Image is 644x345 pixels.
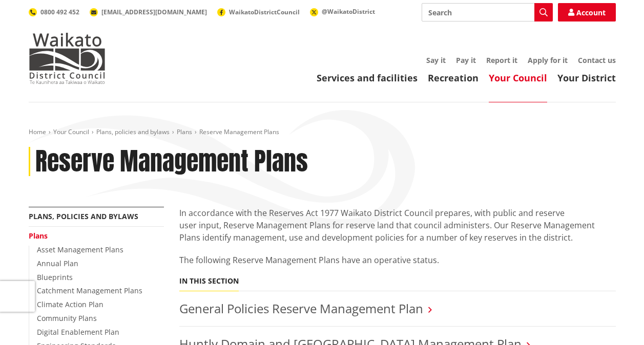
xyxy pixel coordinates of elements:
[29,128,616,137] nav: breadcrumb
[53,127,89,136] a: Your Council
[29,8,79,16] a: 0800 492 452
[179,277,239,286] h5: In this section
[428,72,479,84] a: Recreation
[40,8,79,16] span: 0800 492 452
[179,254,616,266] p: The following Reserve Management Plans have an operative status.
[179,300,423,317] a: General Policies Reserve Management Plan
[179,207,616,244] p: In accordance with the Reserves Act 1977 Waikato District Council prepares, with public and reser...
[37,245,123,254] a: Asset Management Plans
[37,327,119,337] a: Digital Enablement Plan
[101,8,207,16] span: [EMAIL_ADDRESS][DOMAIN_NAME]
[37,313,97,323] a: Community Plans
[317,72,418,84] a: Services and facilities
[557,72,616,84] a: Your District
[489,72,547,84] a: Your Council
[456,55,476,65] a: Pay it
[177,127,192,136] a: Plans
[37,272,73,282] a: Blueprints
[310,7,375,16] a: @WaikatoDistrict
[199,127,279,136] span: Reserve Management Plans
[29,231,48,241] a: Plans
[90,8,207,16] a: [EMAIL_ADDRESS][DOMAIN_NAME]
[486,55,517,65] a: Report it
[35,147,308,177] h1: Reserve Management Plans
[217,8,300,16] a: WaikatoDistrictCouncil
[322,7,375,16] span: @WaikatoDistrict
[229,8,300,16] span: WaikatoDistrictCouncil
[37,258,78,268] a: Annual Plan
[96,127,170,136] a: Plans, policies and bylaws
[426,55,446,65] a: Say it
[528,55,568,65] a: Apply for it
[422,3,553,21] input: Search input
[37,286,142,295] a: Catchment Management Plans
[558,3,616,21] a: Account
[37,299,103,309] a: Climate Action Plan
[29,211,138,221] a: Plans, policies and bylaws
[29,33,106,84] img: Waikato District Council - Te Kaunihera aa Takiwaa o Waikato
[578,55,616,65] a: Contact us
[29,127,46,136] a: Home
